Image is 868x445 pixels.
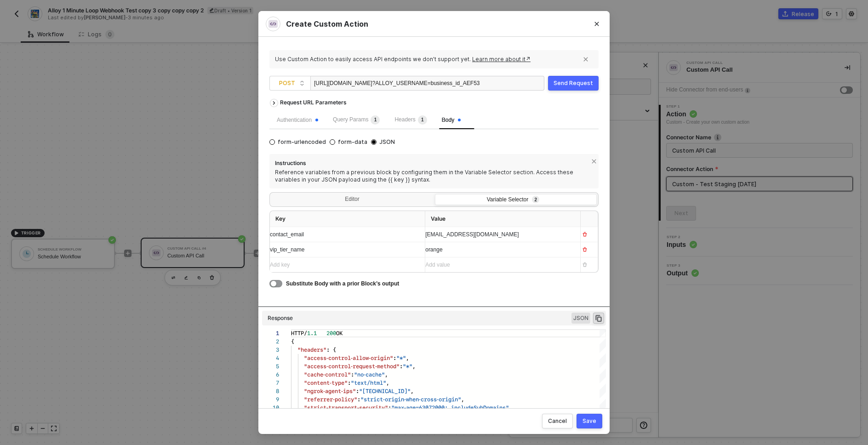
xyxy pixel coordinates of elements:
[275,94,351,111] div: Request URL Parameters
[425,246,442,253] span: orange
[418,115,427,125] sup: 1
[266,17,602,31] div: Create Custom Action
[591,159,599,164] span: icon-close
[262,362,279,371] div: 5
[442,117,461,123] span: Body
[262,387,279,395] div: 8
[582,417,596,425] div: Save
[548,76,599,91] button: Send Request
[262,404,279,412] div: 10
[270,211,425,227] th: Key
[412,362,416,371] span: ,
[472,56,531,63] a: Learn more about it↗
[359,387,411,395] span: "[TECHNICAL_ID]"
[411,387,414,395] span: ,
[354,370,385,379] span: "no-cache"
[372,80,542,86] span: ?ALLOY_USERNAME=business_id_AEF53F2F012FE7F030A5CD31
[275,169,593,183] div: Reference variables from a previous block by configuring them in the Variable Selector section. A...
[425,231,519,238] span: [EMAIL_ADDRESS][DOMAIN_NAME]
[554,80,593,87] div: Send Request
[291,329,291,337] textarea: Editor content;Press Alt+F1 for Accessibility Options.
[270,231,304,238] span: contact_email
[388,403,391,412] span: :
[385,370,388,379] span: ,
[291,329,307,337] span: HTTP/
[307,329,317,337] span: 1.1
[304,362,400,371] span: "access-control-request-method"
[262,329,279,337] div: 1
[333,116,380,123] span: Query Params
[577,414,602,428] button: Save
[279,76,305,90] span: POST
[335,138,367,146] span: form-data
[534,197,537,202] span: 2
[268,19,278,29] img: integration-icon
[326,329,336,337] span: 200
[275,160,588,169] span: Instructions
[374,117,377,122] span: 1
[304,387,356,395] span: "ngrok-agent-ips"
[326,345,336,354] span: : {
[275,138,326,146] span: form-urlencoded
[271,194,433,207] div: Editor
[304,403,388,412] span: "strict-transport-security"
[391,403,509,412] span: "max-age=63072000; includeSubDomains"
[314,76,480,91] div: [URL][DOMAIN_NAME]
[421,117,424,122] span: 1
[304,370,351,379] span: "cache-control"
[262,371,279,379] div: 6
[440,196,589,204] div: Variable Selector
[386,378,389,387] span: ,
[571,313,590,324] span: JSON
[262,337,279,346] div: 2
[262,379,279,387] div: 7
[377,138,395,146] span: JSON
[291,337,294,346] span: {
[548,417,567,425] div: Cancel
[304,354,393,362] span: "access-control-allow-origin"
[275,56,579,63] div: Use Custom Action to easily access API endpoints we don’t support yet.
[542,414,573,428] button: Cancel
[461,395,464,404] span: ,
[394,116,427,123] span: Headers
[400,362,403,371] span: :
[262,346,279,354] div: 3
[406,354,409,362] span: ,
[532,196,539,203] sup: 2
[304,395,357,404] span: "referrer-policy"
[393,354,396,362] span: :
[270,246,304,253] span: vip_tier_name
[594,314,603,322] span: icon-copy-paste
[584,11,610,37] button: Close
[262,395,279,404] div: 9
[348,378,351,387] span: :
[268,314,293,322] div: Response
[360,395,461,404] span: "strict-origin-when-cross-origin"
[270,102,278,105] span: icon-arrow-right
[277,116,318,125] div: Authentication
[262,354,279,362] div: 4
[357,395,360,404] span: :
[583,57,588,62] span: icon-close
[286,280,399,287] span: Substitute Body with a prior Block’s output
[351,370,354,379] span: :
[356,387,359,395] span: :
[371,115,380,125] sup: 1
[509,403,512,412] span: ,
[351,378,386,387] span: "text/html"
[425,211,581,227] th: Value
[297,345,326,354] span: "headers"
[304,378,348,387] span: "content-type"
[336,329,343,337] span: OK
